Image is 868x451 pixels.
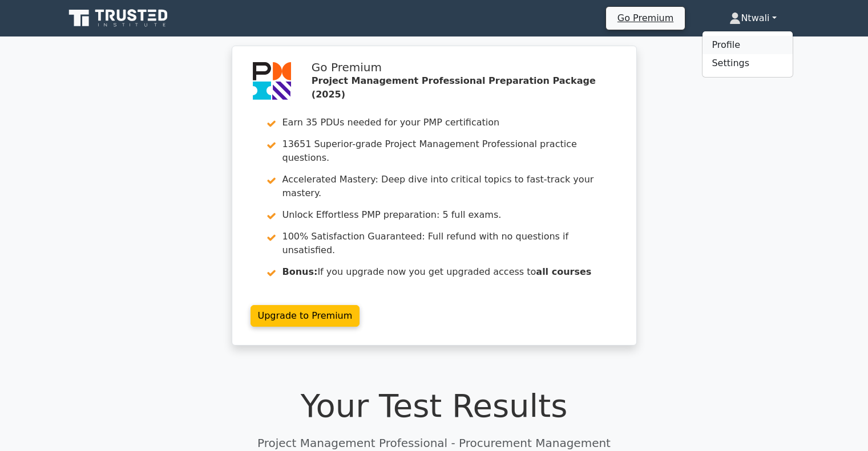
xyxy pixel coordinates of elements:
a: Ntwali [702,7,804,30]
a: Settings [703,54,793,72]
a: Profile [703,36,793,54]
a: Upgrade to Premium [251,305,360,327]
ul: Ntwali [702,31,793,78]
a: Go Premium [611,10,680,26]
h1: Your Test Results [64,387,804,425]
